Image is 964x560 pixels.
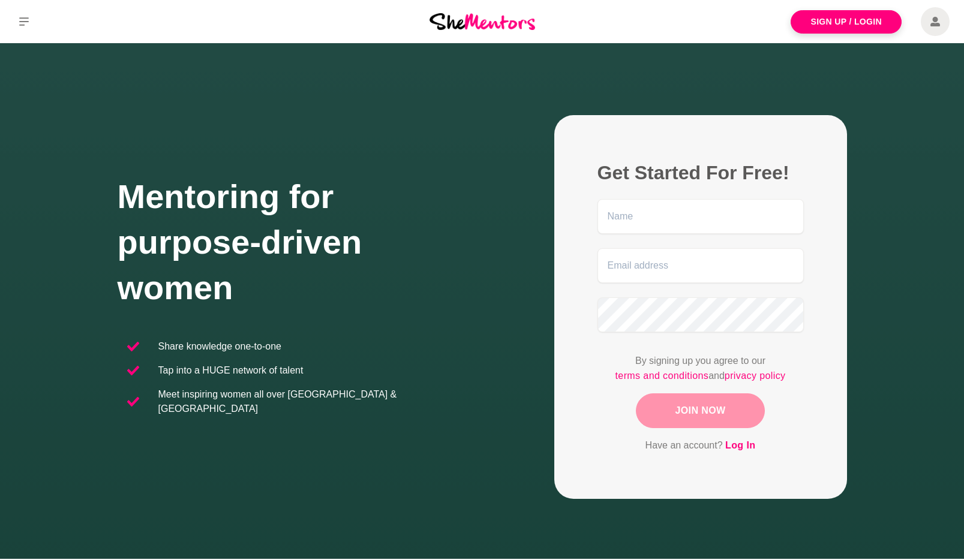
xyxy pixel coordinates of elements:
p: Share knowledge one-to-one [158,339,281,354]
a: Log In [725,438,755,453]
a: Sign Up / Login [791,10,902,34]
p: Have an account? [597,438,804,453]
a: privacy policy [725,368,786,384]
a: terms and conditions [615,368,709,384]
p: Meet inspiring women all over [GEOGRAPHIC_DATA] & [GEOGRAPHIC_DATA] [158,387,473,416]
input: Name [597,199,804,234]
p: By signing up you agree to our and [597,354,804,384]
input: Email address [597,248,804,283]
h1: Mentoring for purpose-driven women [118,174,482,311]
h2: Get Started For Free! [597,161,804,185]
p: Tap into a HUGE network of talent [158,363,304,378]
img: She Mentors Logo [430,13,535,29]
